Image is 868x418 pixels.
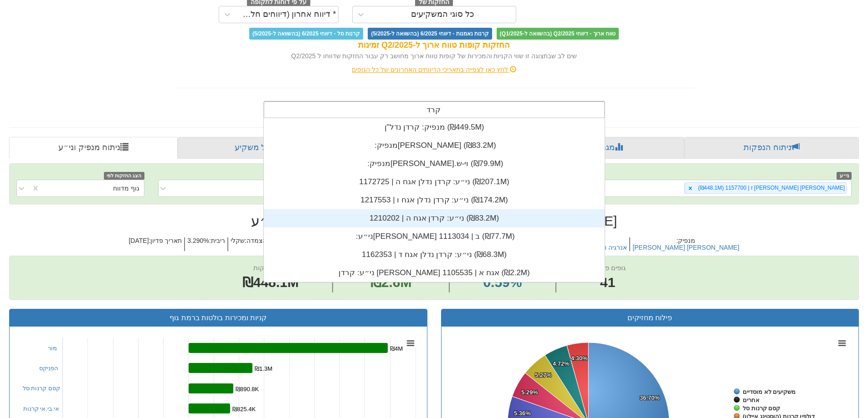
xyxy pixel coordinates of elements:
div: ני״ע: ‏קרדן נדלן אגח ה | 1172725 ‎(₪207.1M)‎ [264,173,605,191]
button: [PERSON_NAME] [PERSON_NAME] [632,244,739,251]
div: ני״ע: ‏קרדן אגח ה | 1210202 ‎(₪83.2M)‎ [264,209,605,227]
div: ני״ע: ‏[PERSON_NAME] ב | 1113034 ‎(₪77.7M)‎ [264,227,605,246]
div: שים לב שבתצוגה זו שווי הקניות והמכירות של קופות טווח ארוך מחושב רק עבור החזקות שדווחו ל Q2/2025 [175,51,694,60]
a: ניתוח הנפקות [684,137,859,159]
span: הצג החזקות לפי [104,172,144,180]
div: * דיווח אחרון (דיווחים חלקיים) [238,10,336,19]
div: כל סוגי המשקיעים [411,10,474,19]
div: גוף מדווח [113,184,139,193]
h2: [PERSON_NAME] [PERSON_NAME] ז | 1157700 - ניתוח ני״ע [9,213,859,228]
span: קרנות נאמנות - דיווחי 6/2025 (בהשוואה ל-5/2025) [368,28,492,40]
a: קסם קרנות סל [23,385,60,392]
tspan: אחרים [743,397,760,403]
div: ני״ע: ‏קרדן נדלן אגח ד | 1162353 ‎(₪68.3M)‎ [264,246,605,264]
span: 0.59% [483,273,522,292]
div: מנפיק: ‏קרדן נדל"ן ‎(₪449.5M)‎ [264,118,605,136]
tspan: 5.29% [521,389,538,396]
tspan: ₪890.8K [236,386,259,393]
div: [PERSON_NAME] [PERSON_NAME] ז | 1157700 (₪448.1M) [695,183,846,193]
div: החזקות קופות טווח ארוך ל-Q2/2025 זמינות [175,40,694,51]
tspan: 4.30% [571,355,588,362]
tspan: 5.27% [535,372,552,378]
div: ני״ע: ‏קרדן [PERSON_NAME] אגח א | 1105535 ‎(₪2.2M)‎ [264,264,605,282]
tspan: 4.72% [553,360,570,367]
h3: קניות ומכירות בולטות ברמת גוף [16,314,420,322]
span: טווח ארוך - דיווחי Q2/2025 (בהשוואה ל-Q1/2025) [497,28,619,40]
span: 41 [590,273,626,292]
div: מנפיק: ‏[PERSON_NAME] ‎(₪83.2M)‎ [264,136,605,155]
span: ני״ע [837,172,852,180]
h5: מנפיק : [629,237,741,252]
a: ניתוח מנפיק וני״ע [9,137,178,159]
tspan: 36.70% [640,394,660,401]
h3: פילוח מחזיקים [448,314,852,322]
tspan: 5.36% [514,410,531,417]
span: ₪2.6M [370,275,412,290]
a: פרופיל משקיע [178,137,349,159]
a: מור [48,345,57,352]
tspan: ₪4M [390,345,403,352]
tspan: משקיעים לא מוסדיים [743,388,796,395]
h5: ריבית : 3.290% [184,237,227,252]
span: ₪448.1M [242,275,299,290]
div: grid [264,118,605,282]
a: הפניקס [39,365,58,372]
div: מנפיק: ‏[PERSON_NAME].וי-ש ‎(₪79.9M)‎ [264,155,605,173]
tspan: ₪825.4K [232,406,256,413]
span: גופים פעילים [590,264,626,272]
h5: תאריך פדיון : [DATE] [126,237,184,252]
tspan: קסם קרנות סל [743,405,780,412]
div: ני״ע: ‏קרדן נדלן אגח ו | 1217553 ‎(₪174.2M)‎ [264,191,605,209]
span: שווי החזקות [253,264,288,272]
a: אי.בי.אי קרנות [23,405,60,412]
tspan: ₪1.3M [255,365,272,372]
h5: הצמדה : שקלי [227,237,269,252]
span: קרנות סל - דיווחי 6/2025 (בהשוואה ל-5/2025) [249,28,363,40]
div: לחץ כאן לצפייה בתאריכי הדיווחים האחרונים של כל הגופים [168,65,701,74]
